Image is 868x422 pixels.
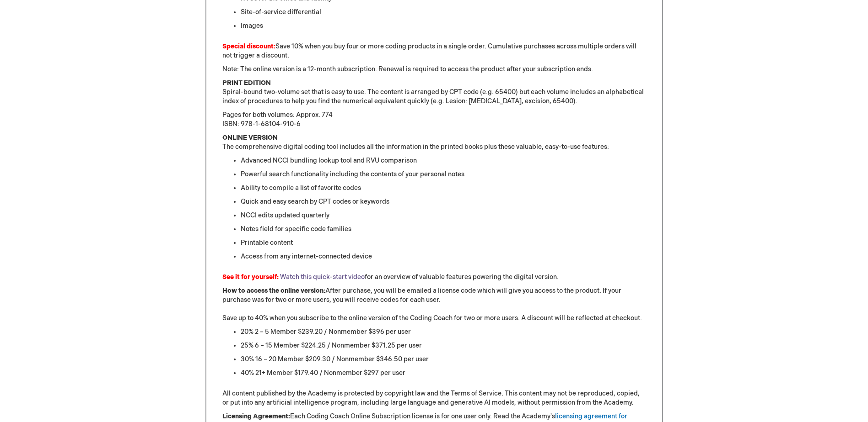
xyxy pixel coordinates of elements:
strong: ONLINE VERSION [222,134,278,142]
li: Quick and easy search by CPT codes or keywords [241,197,646,206]
p: All content published by the Academy is protected by copyright law and the Terms of Service. This... [222,389,646,407]
li: 25% 6 – 15 Member $224.25 / Nonmember $371.25 per user [241,341,646,350]
li: Powerful search functionality including the contents of your personal notes [241,170,646,179]
p: After purchase, you will be emailed a license code which will give you access to the product. If ... [222,286,646,323]
li: Advanced NCCI bundling lookup tool and RVU comparison [241,156,646,165]
strong: How to access the online version: [222,287,325,295]
li: NCCI edits updated quarterly [241,211,646,220]
a: Watch this quick-start video [280,273,365,281]
p: Note: The online version is a 12-month subscription. Renewal is required to access the product af... [222,65,646,74]
p: Spiral-bound two-volume set that is easy to use. The content is arranged by CPT code (e.g. 65400)... [222,79,646,106]
li: 20% 2 – 5 Member $239.20 / Nonmember $396 per user [241,327,646,337]
li: Images [241,21,646,31]
p: Save 10% when you buy four or more coding products in a single order. Cumulative purchases across... [222,42,646,60]
strong: PRINT EDITION [222,79,271,87]
strong: Special discount: [222,42,275,50]
li: Site-of-service differential [241,8,646,17]
p: for an overview of valuable features powering the digital version. [222,273,646,282]
font: See it for yourself: [222,273,279,281]
li: 40% 21+ Member $179.40 / Nonmember $297 per user [241,369,646,378]
strong: Licensing Agreement: [222,412,290,420]
p: The comprehensive digital coding tool includes all the information in the printed books plus thes... [222,133,646,152]
li: Ability to compile a list of favorite codes [241,184,646,193]
li: Access from any internet-connected device [241,252,646,261]
li: Printable content [241,238,646,248]
p: Pages for both volumes: Approx. 774 ISBN: 978-1-68104-910-6 [222,111,646,129]
li: Notes field for specific code families [241,225,646,234]
li: 30% 16 – 20 Member $209.30 / Nonmember $346.50 per user [241,355,646,364]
